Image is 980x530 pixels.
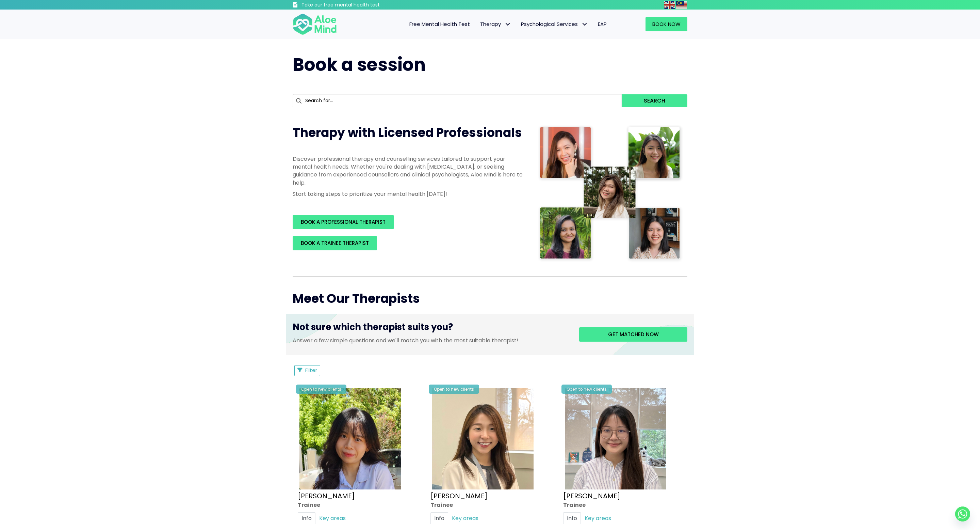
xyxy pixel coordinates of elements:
[579,327,687,342] a: Get matched now
[646,17,687,31] a: Book Now
[315,512,349,524] a: Key areas
[301,2,416,9] h3: Take our free mental health test
[432,388,534,489] img: IMG_1660 – Tracy Kwah
[293,215,394,229] a: BOOK A PROFESSIONAL THERAPIST
[301,218,386,225] span: BOOK A PROFESSIONAL THERAPIST
[503,19,512,29] span: Therapy: submenu
[293,337,569,344] p: Answer a few simple questions and we'll match you with the most suitable therapist!
[293,124,522,141] span: Therapy with Licensed Professionals
[593,17,612,31] a: EAP
[430,501,550,509] div: Trainee
[293,290,420,307] span: Meet Our Therapists
[652,20,681,28] span: Book Now
[676,1,687,9] img: ms
[296,385,346,394] div: Open to new clients
[581,512,615,524] a: Key areas
[430,512,448,524] a: Info
[579,19,589,29] span: Psychological Services: submenu
[521,20,588,28] span: Psychological Services
[301,239,369,247] span: BOOK A TRAINEE THERAPIST
[448,512,482,524] a: Key areas
[305,367,317,374] span: Filter
[516,17,593,31] a: Psychological ServicesPsychological Services: submenu
[664,1,675,9] img: en
[294,365,320,376] button: Filter Listings
[563,491,620,500] a: [PERSON_NAME]
[955,506,970,521] a: Whatsapp
[409,20,470,28] span: Free Mental Health Test
[293,190,524,198] p: Start taking steps to prioritize your mental health [DATE]!
[480,20,511,28] span: Therapy
[475,17,516,31] a: TherapyTherapy: submenu
[293,2,416,10] a: Take our free mental health test
[298,512,315,524] a: Info
[430,491,488,500] a: [PERSON_NAME]
[293,13,337,35] img: Aloe mind Logo
[293,236,377,250] a: BOOK A TRAINEE THERAPIST
[293,321,569,337] h3: Not sure which therapist suits you?
[429,385,479,394] div: Open to new clients
[404,17,475,31] a: Free Mental Health Test
[598,20,607,28] span: EAP
[622,94,687,107] button: Search
[561,385,612,394] div: Open to new clients
[664,1,676,9] a: English
[293,52,426,77] span: Book a session
[346,17,612,31] nav: Menu
[299,388,401,489] img: Aloe Mind Profile Pic – Christie Yong Kar Xin
[676,1,687,9] a: Malay
[563,512,581,524] a: Info
[608,331,659,338] span: Get matched now
[298,491,355,500] a: [PERSON_NAME]
[293,155,524,187] p: Discover professional therapy and counselling services tailored to support your mental health nee...
[293,94,622,107] input: Search for...
[565,388,666,489] img: IMG_3049 – Joanne Lee
[563,501,682,509] div: Trainee
[298,501,417,509] div: Trainee
[538,124,683,263] img: Therapist collage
